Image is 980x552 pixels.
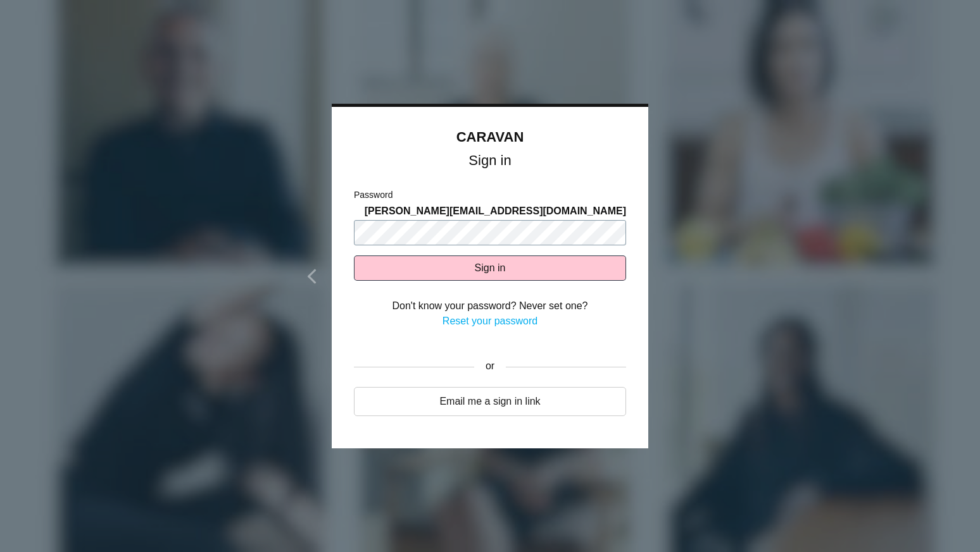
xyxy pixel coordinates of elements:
[365,204,626,219] span: [PERSON_NAME][EMAIL_ADDRESS][DOMAIN_NAME]
[456,129,524,145] a: CARAVAN
[354,387,626,416] a: Email me a sign in link
[443,316,537,326] a: Reset your password
[354,255,626,281] button: Sign in
[354,188,393,202] label: Password
[354,155,626,166] h1: Sign in
[354,298,626,314] div: Don't know your password? Never set one?
[474,351,506,383] div: or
